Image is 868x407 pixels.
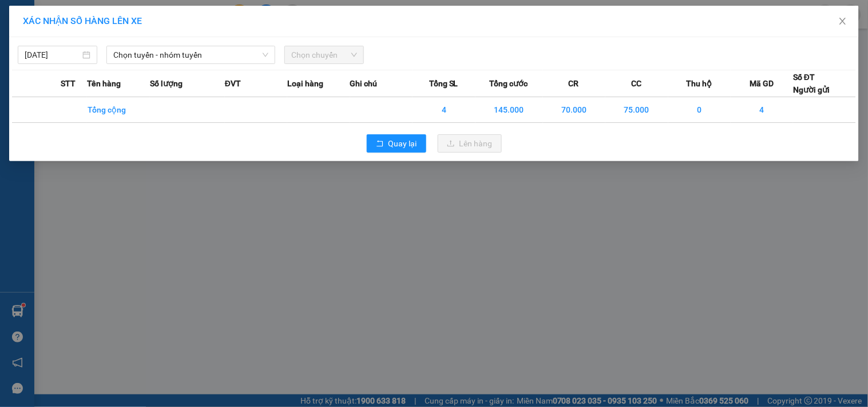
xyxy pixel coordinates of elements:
button: Close [827,6,859,38]
td: 0 [668,97,731,123]
span: Tên hàng [87,77,121,90]
span: Số lượng [150,77,183,90]
td: 70.000 [543,97,605,123]
span: Tổng SL [429,77,458,90]
span: Chọn chuyến [291,46,357,63]
span: down [262,51,269,58]
span: STT [61,77,76,90]
span: Mã GD [750,77,774,90]
span: Ghi chú [350,77,378,90]
span: CC [631,77,641,90]
span: Tổng cước [490,77,528,90]
span: Chọn tuyến - nhóm tuyến [113,46,268,63]
td: 4 [413,97,475,123]
span: Quay lại [389,137,417,150]
span: XÁC NHẬN SỐ HÀNG LÊN XE [23,15,142,26]
input: 12/10/2025 [25,49,80,61]
span: rollback [376,139,384,149]
td: 145.000 [475,97,543,123]
button: rollbackQuay lại [367,134,426,153]
span: CR [569,77,579,90]
td: 4 [731,97,793,123]
td: Tổng cộng [87,97,149,123]
span: Loại hàng [287,77,323,90]
button: uploadLên hàng [438,134,502,153]
span: close [838,17,847,26]
span: ĐVT [225,77,241,90]
span: Thu hộ [686,77,712,90]
td: 75.000 [605,97,668,123]
div: Số ĐT Người gửi [793,71,830,96]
